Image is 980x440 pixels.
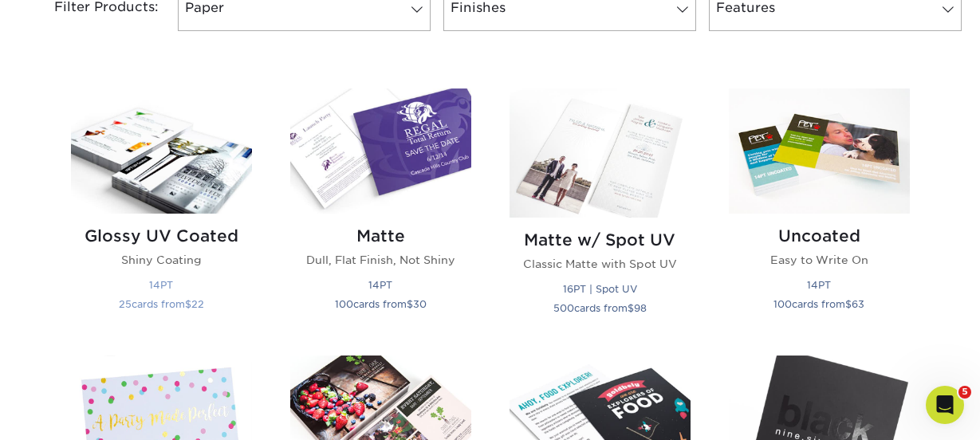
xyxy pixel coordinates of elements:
[71,88,252,214] img: Glossy UV Coated Postcards
[290,252,471,268] p: Dull, Flat Finish, Not Shiny
[628,302,634,314] span: $
[290,88,471,214] img: Matte Postcards
[119,298,204,310] small: cards from
[634,302,647,314] span: 98
[729,88,910,336] a: Uncoated Postcards Uncoated Easy to Write On 14PT 100cards from$63
[71,88,252,336] a: Glossy UV Coated Postcards Glossy UV Coated Shiny Coating 14PT 25cards from$22
[807,279,831,291] small: 14PT
[119,298,132,310] span: 25
[290,88,471,336] a: Matte Postcards Matte Dull, Flat Finish, Not Shiny 14PT 100cards from$30
[729,252,910,268] p: Easy to Write On
[191,298,204,310] span: 22
[563,283,637,295] small: 16PT | Spot UV
[845,298,852,310] span: $
[185,298,191,310] span: $
[773,298,792,310] span: 100
[729,226,910,246] h2: Uncoated
[407,298,413,310] span: $
[335,298,353,310] span: 100
[510,88,691,336] a: Matte w/ Spot UV Postcards Matte w/ Spot UV Classic Matte with Spot UV 16PT | Spot UV 500cards fr...
[852,298,864,310] span: 63
[773,298,864,310] small: cards from
[71,252,252,268] p: Shiny Coating
[71,226,252,246] h2: Glossy UV Coated
[510,256,691,272] p: Classic Matte with Spot UV
[368,279,392,291] small: 14PT
[149,279,173,291] small: 14PT
[553,302,647,314] small: cards from
[553,302,574,314] span: 500
[335,298,427,310] small: cards from
[510,230,691,249] h2: Matte w/ Spot UV
[413,298,427,310] span: 30
[510,88,691,218] img: Matte w/ Spot UV Postcards
[926,386,964,424] iframe: Intercom live chat
[290,226,471,246] h2: Matte
[958,386,971,399] span: 5
[729,88,910,214] img: Uncoated Postcards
